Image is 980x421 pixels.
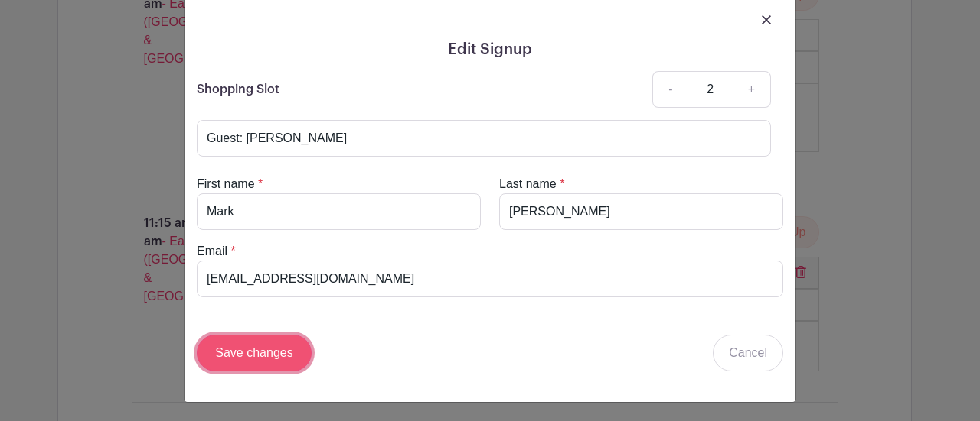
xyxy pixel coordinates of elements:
p: Shopping Slot [197,80,279,99]
input: Note [197,120,771,157]
img: close_button-5f87c8562297e5c2d7936805f587ecaba9071eb48480494691a3f1689db116b3.svg [762,15,771,24]
a: Cancel [713,335,783,371]
label: First name [197,175,255,193]
h5: Edit Signup [197,40,783,59]
input: Save changes [197,335,312,371]
a: - [652,71,688,108]
label: Last name [499,175,557,193]
a: + [733,71,771,108]
label: Email [197,242,227,261]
